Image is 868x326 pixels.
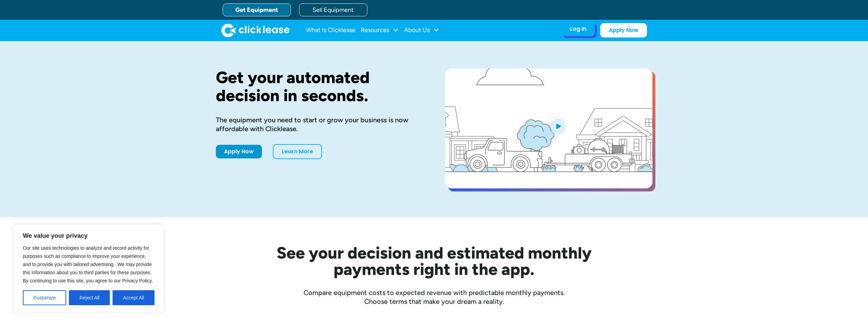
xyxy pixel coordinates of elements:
button: Customize [23,290,66,305]
a: Get Equipment [223,3,291,16]
h1: Get your automated decision in seconds. [216,68,423,105]
a: open lightbox [445,68,652,188]
div: Compare equipment costs to expected revenue with predictable monthly payments. Choose terms that ... [216,288,652,306]
button: Accept All [113,290,155,305]
img: Clicklease logo [221,24,290,37]
a: What Is Clicklease [306,24,355,37]
div: We value your privacy [14,224,164,312]
button: Reject All [69,290,110,305]
h2: See your decision and estimated monthly payments right in the app. [243,245,625,277]
a: home [221,24,290,37]
div: Log In [570,26,586,32]
a: Learn More [273,144,322,159]
div: The equipment you need to start or grow your business is now affordable with Clicklease. [216,115,423,133]
div: About Us [404,24,439,37]
img: Blue play button logo on a light blue circular background [549,117,567,136]
p: We value your privacy [23,232,155,240]
a: Apply Now [600,23,647,37]
a: Sell Equipment [299,3,367,16]
div: Resources [361,24,399,37]
a: Apply Now [216,145,262,158]
span: Our site uses technologies to analyze and record activity for purposes such as compliance to impr... [23,245,153,283]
